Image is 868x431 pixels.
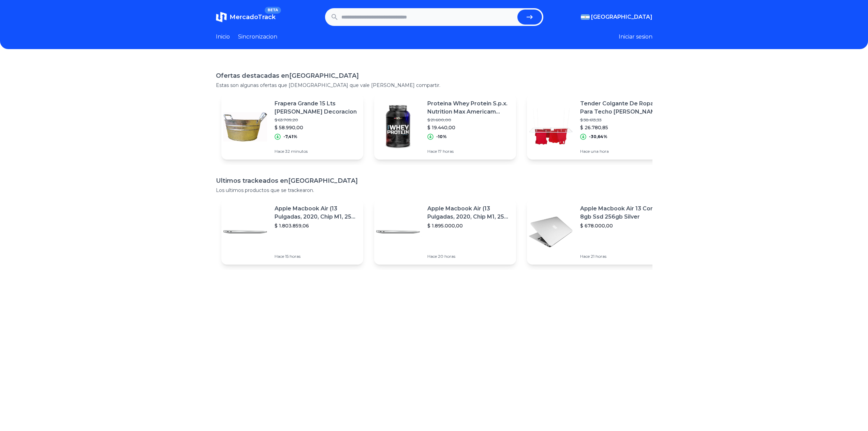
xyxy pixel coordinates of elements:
p: Frapera Grande 15 Lts [PERSON_NAME] Decoracion [275,100,358,116]
span: BETA [265,7,281,14]
p: Apple Macbook Air (13 Pulgadas, 2020, Chip M1, 256 Gb De Ssd, 8 Gb De Ram) - Plata [275,205,358,221]
img: Featured image [374,208,422,256]
p: Hace 20 horas [427,254,511,259]
img: Featured image [527,103,575,151]
p: Los ultimos productos que se trackearon. [216,187,652,194]
p: $ 26.780,85 [580,124,663,131]
p: Hace 32 minutos [275,149,358,154]
h1: Ofertas destacadas en [GEOGRAPHIC_DATA] [216,71,652,80]
p: Estas son algunas ofertas que [DEMOGRAPHIC_DATA] que vale [PERSON_NAME] compartir. [216,82,652,89]
p: Hace 15 horas [275,254,358,259]
p: $ 1.895.000,00 [427,222,511,229]
a: Featured imageTender Colgante De Ropa Para Techo [PERSON_NAME] [PERSON_NAME] 90x56cm$ 38.613,33$ ... [527,94,669,160]
a: Sincronizacion [238,33,277,41]
p: -10% [436,134,447,139]
a: Featured imageApple Macbook Air (13 Pulgadas, 2020, Chip M1, 256 Gb De Ssd, 8 Gb De Ram) - Plata$... [221,199,363,265]
span: MercadoTrack [230,13,276,21]
p: $ 38.613,33 [580,117,663,123]
p: $ 678.000,00 [580,222,663,229]
h1: Ultimos trackeados en [GEOGRAPHIC_DATA] [216,176,652,185]
p: Apple Macbook Air (13 Pulgadas, 2020, Chip M1, 256 Gb De Ssd, 8 Gb De Ram) - Plata [427,205,511,221]
button: [GEOGRAPHIC_DATA] [581,13,652,21]
a: Featured imageApple Macbook Air 13 Core I5 8gb Ssd 256gb Silver$ 678.000,00Hace 21 horas [527,199,669,265]
p: Hace una hora [580,149,663,154]
p: Proteina Whey Protein S.p.x. Nutrition Max Americam Style [427,100,511,116]
p: -7,41% [283,134,297,139]
span: [GEOGRAPHIC_DATA] [591,13,652,21]
img: MercadoTrack [216,12,227,23]
img: Featured image [527,208,575,256]
a: MercadoTrackBETA [216,12,276,23]
p: -30,64% [589,134,607,139]
p: Hace 21 horas [580,254,663,259]
a: Inicio [216,33,230,41]
p: $ 19.440,00 [427,124,511,131]
p: Tender Colgante De Ropa Para Techo [PERSON_NAME] [PERSON_NAME] 90x56cm [580,100,663,116]
p: $ 21.600,00 [427,117,511,123]
a: Featured imageFrapera Grande 15 Lts [PERSON_NAME] Decoracion$ 63.709,20$ 58.990,00-7,41%Hace 32 m... [221,94,363,160]
img: Featured image [374,103,422,151]
img: Featured image [221,103,269,151]
p: $ 1.803.859,06 [275,222,358,229]
button: Iniciar sesion [619,33,652,41]
img: Argentina [581,14,590,20]
a: Featured imageApple Macbook Air (13 Pulgadas, 2020, Chip M1, 256 Gb De Ssd, 8 Gb De Ram) - Plata$... [374,199,516,265]
p: $ 58.990,00 [275,124,358,131]
img: Featured image [221,208,269,256]
a: Featured imageProteina Whey Protein S.p.x. Nutrition Max Americam Style$ 21.600,00$ 19.440,00-10%... [374,94,516,160]
p: Hace 17 horas [427,149,511,154]
p: $ 63.709,20 [275,117,358,123]
p: Apple Macbook Air 13 Core I5 8gb Ssd 256gb Silver [580,205,663,221]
